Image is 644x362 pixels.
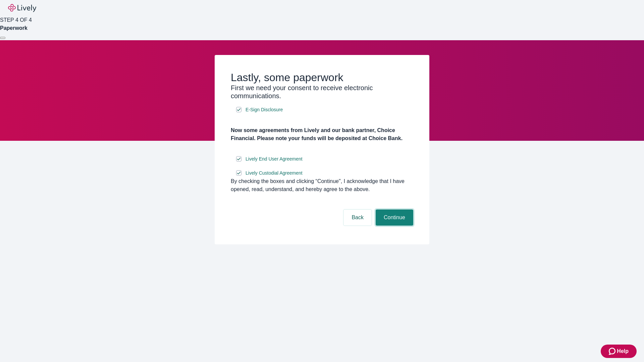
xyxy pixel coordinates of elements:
span: Help [617,347,629,355]
a: e-sign disclosure document [244,106,284,114]
span: E-Sign Disclosure [246,106,283,113]
h3: First we need your consent to receive electronic communications. [231,84,413,100]
h4: Now some agreements from Lively and our bank partner, Choice Financial. Please note your funds wi... [231,126,413,142]
span: Lively Custodial Agreement [246,170,303,177]
a: e-sign disclosure document [244,155,304,163]
a: e-sign disclosure document [244,169,304,177]
button: Back [343,209,372,226]
span: Lively End User Agreement [246,156,303,163]
button: Zendesk support iconHelp [601,345,637,358]
img: Lively [8,4,36,12]
div: By checking the boxes and clicking “Continue", I acknowledge that I have opened, read, understand... [231,177,413,193]
svg: Zendesk support icon [609,347,617,355]
h2: Lastly, some paperwork [231,71,413,84]
button: Continue [376,209,413,226]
